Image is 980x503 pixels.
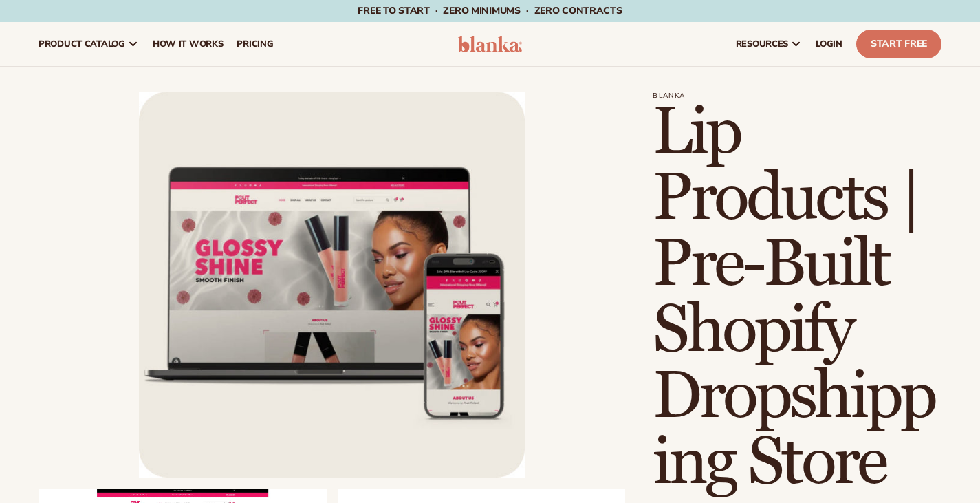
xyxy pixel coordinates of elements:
a: resources [729,22,809,66]
a: LOGIN [809,22,849,66]
span: pricing [237,39,273,50]
img: logo [458,36,523,52]
a: Start Free [856,30,941,58]
p: Blanka [653,92,941,100]
a: product catalog [32,22,146,66]
a: pricing [230,22,280,66]
span: How It Works [153,39,224,50]
a: How It Works [146,22,230,66]
span: product catalog [39,39,125,50]
h1: Lip Products | Pre-Built Shopify Dropshipping Store [653,100,941,496]
span: LOGIN [816,39,842,50]
span: Free to start · ZERO minimums · ZERO contracts [358,4,622,17]
span: resources [736,39,788,50]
